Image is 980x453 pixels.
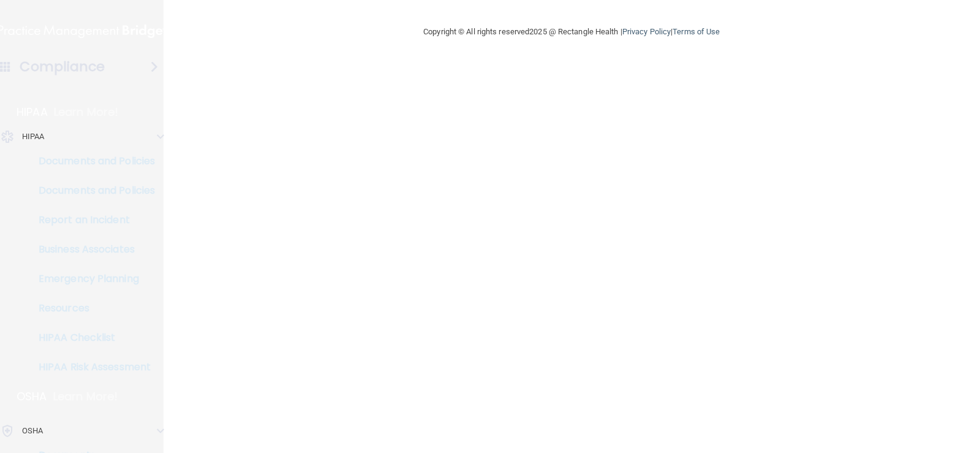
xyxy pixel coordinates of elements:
p: HIPAA Risk Assessment [8,361,175,373]
p: OSHA [17,389,47,404]
p: Learn More! [53,389,118,404]
p: HIPAA [17,105,48,120]
a: Terms of Use [673,27,720,36]
p: Resources [8,302,175,314]
p: Report an Incident [8,214,175,226]
h4: Compliance [20,58,105,75]
p: OSHA [22,424,43,438]
p: Documents and Policies [8,155,175,167]
p: Documents and Policies [8,185,175,197]
p: HIPAA [22,129,45,144]
p: Emergency Planning [8,273,175,285]
p: Business Associates [8,243,175,256]
p: HIPAA Checklist [8,332,175,344]
div: Copyright © All rights reserved 2025 @ Rectangle Health | | [348,12,795,51]
a: Privacy Policy [622,27,671,36]
p: Learn More! [54,105,119,120]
